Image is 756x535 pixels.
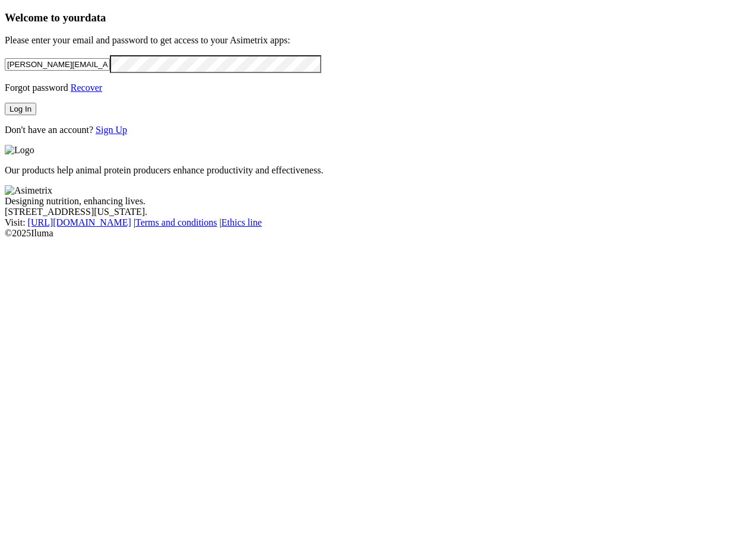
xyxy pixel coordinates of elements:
[5,165,751,176] p: Our products help animal protein producers enhance productivity and effectiveness.
[5,58,110,71] input: Your email
[71,83,102,93] a: Recover
[5,145,34,156] img: Logo
[5,196,751,207] div: Designing nutrition, enhancing lives.
[5,103,36,115] button: Log In
[5,228,751,239] div: © 2025 Iluma
[222,217,262,227] a: Ethics line
[5,185,52,196] img: Asimetrix
[28,217,131,227] a: [URL][DOMAIN_NAME]
[85,11,106,24] span: data
[5,11,751,24] h3: Welcome to your
[135,217,217,227] a: Terms and conditions
[5,217,751,228] div: Visit : | |
[5,125,751,135] p: Don't have an account?
[5,35,751,46] p: Please enter your email and password to get access to your Asimetrix apps:
[96,125,127,135] a: Sign Up
[5,83,751,93] p: Forgot password
[5,207,751,217] div: [STREET_ADDRESS][US_STATE].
